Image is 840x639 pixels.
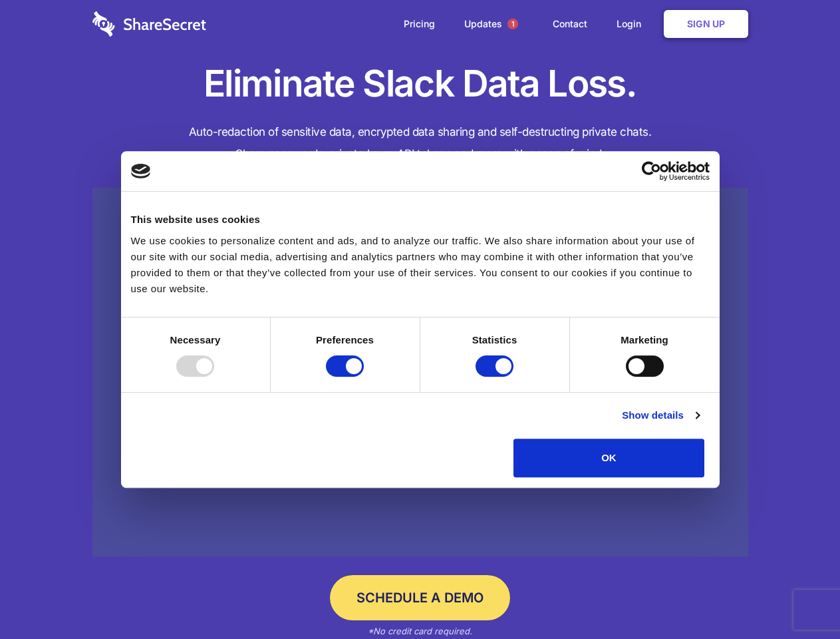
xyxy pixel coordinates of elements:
img: logo [131,164,151,178]
h1: Eliminate Slack Data Loss. [92,60,748,108]
img: logo-wordmark-white-trans-d4663122ce5f474addd5e946df7df03e33cb6a1c49d2221995e7729f52c070b2.svg [92,11,206,37]
div: We use cookies to personalize content and ads, and to analyze our traffic. We also share informat... [131,233,710,297]
strong: Preferences [316,334,374,345]
div: This website uses cookies [131,212,710,228]
strong: Necessary [170,334,221,345]
span: 1 [507,19,518,29]
em: *No credit card required. [368,626,472,636]
h4: Auto-redaction of sensitive data, encrypted data sharing and self-destructing private chats. Shar... [92,121,748,165]
a: Contact [539,3,601,45]
a: Login [603,3,661,45]
a: Usercentrics Cookiebot - opens in a new window [593,161,710,181]
a: Pricing [390,3,448,45]
a: Show details [622,407,699,423]
strong: Statistics [472,334,517,345]
a: Schedule a Demo [330,575,510,620]
button: OK [513,439,704,477]
strong: Marketing [621,334,668,345]
a: Wistia video thumbnail [92,188,748,557]
a: Sign Up [664,10,748,38]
